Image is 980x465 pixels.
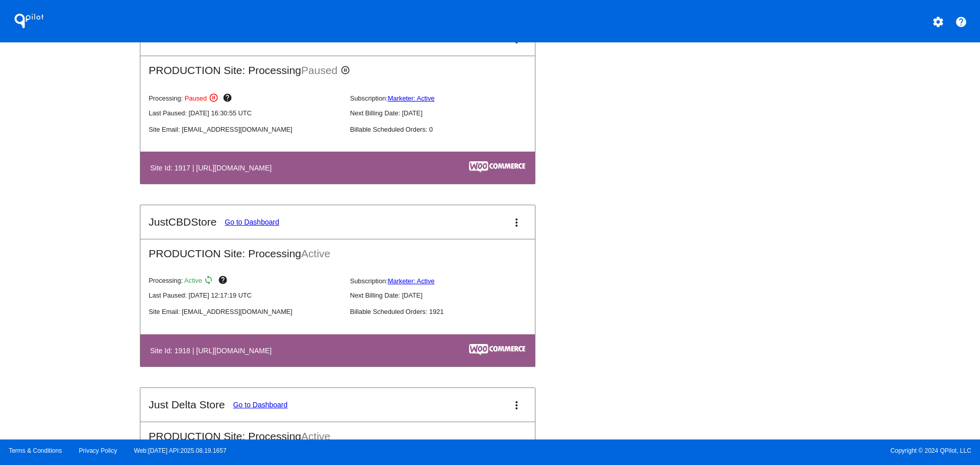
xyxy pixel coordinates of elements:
p: Processing: [149,275,341,287]
p: Next Billing Date: [DATE] [350,291,543,299]
span: Paused [301,64,337,76]
a: Terms & Conditions [9,447,62,454]
mat-icon: pause_circle_outline [340,65,353,78]
h2: PRODUCTION Site: Processing [140,422,535,443]
p: Last Paused: [DATE] 16:30:55 UTC [149,109,341,117]
p: Billable Scheduled Orders: 1921 [350,308,543,315]
mat-icon: sync [204,275,216,287]
h2: JustCBDStore [149,216,216,228]
h2: PRODUCTION Site: Processing [140,56,535,77]
h2: Just Delta Store [149,399,225,411]
p: Processing: [149,93,341,105]
mat-icon: help [223,93,235,105]
p: Last Paused: [DATE] 12:17:19 UTC [149,291,341,299]
img: c53aa0e5-ae75-48aa-9bee-956650975ee5 [469,161,525,173]
span: Active [301,430,330,442]
p: Subscription: [350,94,543,102]
mat-icon: more_vert [510,216,523,229]
span: Active [301,248,330,259]
mat-icon: more_vert [510,399,523,411]
p: Next Billing Date: [DATE] [350,109,543,117]
span: Paused [185,94,207,102]
mat-icon: help [955,16,967,28]
a: Marketer: Active [388,277,435,285]
h4: Site Id: 1918 | [URL][DOMAIN_NAME] [150,347,277,355]
a: Privacy Policy [79,447,117,454]
h1: QPilot [9,11,50,31]
a: Web:[DATE] API:2025.08.19.1657 [134,447,227,454]
img: c53aa0e5-ae75-48aa-9bee-956650975ee5 [469,344,525,355]
p: Site Email: [EMAIL_ADDRESS][DOMAIN_NAME] [149,308,341,315]
p: Billable Scheduled Orders: 0 [350,126,543,133]
span: Active [184,277,202,285]
mat-icon: settings [932,16,944,28]
mat-icon: help [218,275,230,287]
h4: Site Id: 1917 | [URL][DOMAIN_NAME] [150,164,277,172]
a: Go to Dashboard [225,218,279,226]
a: Marketer: Active [388,94,435,102]
a: Go to Dashboard [233,401,288,409]
span: Copyright © 2024 QPilot, LLC [499,447,971,454]
p: Subscription: [350,277,543,285]
p: Site Email: [EMAIL_ADDRESS][DOMAIN_NAME] [149,126,341,133]
h2: PRODUCTION Site: Processing [140,239,535,260]
mat-icon: pause_circle_outline [209,93,221,105]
